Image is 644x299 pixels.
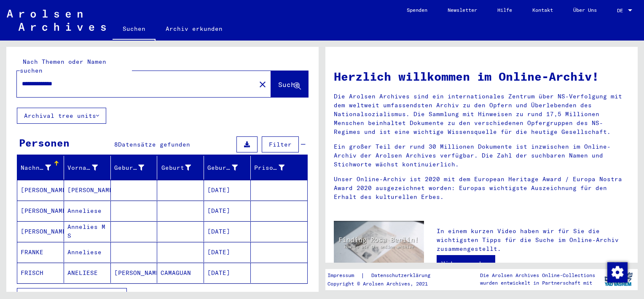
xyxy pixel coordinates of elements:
[17,201,64,221] mat-cell: [PERSON_NAME]
[271,71,308,97] button: Suche
[262,136,299,152] button: Filter
[64,221,111,242] mat-cell: Annelies M S
[19,135,70,150] div: Personen
[17,108,106,124] button: Archival tree units
[327,271,361,280] a: Impressum
[327,280,440,288] p: Copyright © Arolsen Archives, 2021
[64,242,111,262] mat-cell: Anneliese
[254,76,271,92] button: Clear
[607,262,627,282] div: Zustimmung ändern
[204,156,251,179] mat-header-cell: Geburtsdatum
[254,163,284,172] div: Prisoner #
[114,163,145,172] div: Geburtsname
[327,271,440,280] div: |
[334,142,629,169] p: Ein großer Teil der rund 30 Millionen Dokumente ist inzwischen im Online-Archiv der Arolsen Archi...
[334,175,629,201] p: Unser Online-Archiv ist 2020 mit dem European Heritage Award / Europa Nostra Award 2020 ausgezeic...
[21,161,64,174] div: Nachname
[204,263,251,283] mat-cell: [DATE]
[269,141,292,148] span: Filter
[334,221,424,270] img: video.jpg
[64,201,111,221] mat-cell: Anneliese
[113,19,156,41] a: Suchen
[17,221,64,242] mat-cell: [PERSON_NAME]
[114,161,157,174] div: Geburtsname
[64,180,111,200] mat-cell: [PERSON_NAME]
[480,279,595,287] p: wurden entwickelt in Partnerschaft mit
[17,242,64,262] mat-cell: FRANKE
[334,92,629,136] p: Die Arolsen Archives sind ein internationales Zentrum über NS-Verfolgung mit dem weltweit umfasse...
[118,141,190,148] span: Datensätze gefunden
[207,163,238,172] div: Geburtsdatum
[603,269,634,290] img: yv_logo.png
[67,161,110,174] div: Vorname
[21,163,51,172] div: Nachname
[161,163,191,172] div: Geburt‏
[365,271,440,280] a: Datenschutzerklärung
[67,163,98,172] div: Vorname
[204,221,251,242] mat-cell: [DATE]
[157,263,204,283] mat-cell: CAMAGUAN
[114,141,118,148] span: 8
[161,161,204,174] div: Geburt‏
[437,255,495,272] a: Video ansehen
[607,262,628,283] img: Zustimmung ändern
[437,227,629,253] p: In einem kurzen Video haben wir für Sie die wichtigsten Tipps für die Suche im Online-Archiv zusa...
[204,180,251,200] mat-cell: [DATE]
[7,10,106,31] img: Arolsen_neg.svg
[258,79,268,90] mat-icon: close
[617,8,626,14] span: DE
[334,68,629,85] h1: Herzlich willkommen im Online-Archiv!
[20,58,106,74] mat-label: Nach Themen oder Namen suchen
[157,156,204,179] mat-header-cell: Geburt‏
[480,272,595,279] p: Die Arolsen Archives Online-Collections
[64,156,111,179] mat-header-cell: Vorname
[111,156,158,179] mat-header-cell: Geburtsname
[204,242,251,262] mat-cell: [DATE]
[17,156,64,179] mat-header-cell: Nachname
[17,180,64,200] mat-cell: [PERSON_NAME]
[207,161,250,174] div: Geburtsdatum
[278,80,299,89] span: Suche
[254,161,297,174] div: Prisoner #
[156,19,233,39] a: Archiv erkunden
[17,263,64,283] mat-cell: FRISCH
[204,201,251,221] mat-cell: [DATE]
[111,263,158,283] mat-cell: [PERSON_NAME]
[64,263,111,283] mat-cell: ANELIESE
[251,156,307,179] mat-header-cell: Prisoner #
